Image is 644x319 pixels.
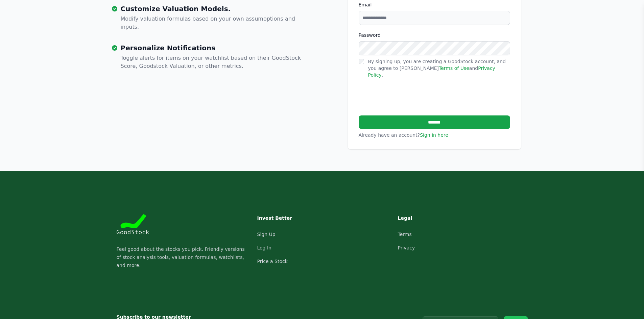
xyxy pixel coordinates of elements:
[359,32,510,38] label: Password
[398,232,412,237] a: Terms
[117,245,246,269] p: Feel good about the stocks you pick. Friendly versions of stock analysis tools, valuation formula...
[121,5,309,12] h3: Customize Valuation Models.
[398,214,457,222] h3: Legal
[257,214,317,222] h3: Invest Better
[359,1,510,8] label: Email
[121,15,309,31] p: Modify valuation formulas based on your own assumoptions and inputs.
[439,65,469,71] a: Terms of Use
[368,59,506,78] label: By signing up, you are creating a GoodStock account, and you agree to [PERSON_NAME] and .
[257,259,288,264] a: Price a Stock
[359,85,461,111] iframe: reCAPTCHA
[359,132,510,138] p: Already have an account?
[420,132,448,138] a: Sign in here
[257,245,271,250] a: Log In
[257,232,276,237] a: Sign Up
[121,54,309,70] p: Toggle alerts for items on your watchlist based on their GoodStock Score, Goodstock Valuation, or...
[398,245,415,250] a: Privacy
[121,45,309,51] h3: Personalize Notifications
[117,214,149,234] img: Goodstock Logo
